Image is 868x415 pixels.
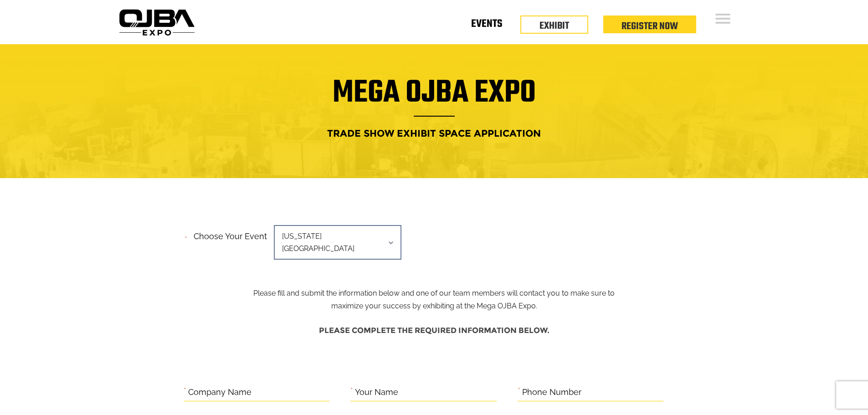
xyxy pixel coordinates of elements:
span: [US_STATE][GEOGRAPHIC_DATA] [274,225,401,260]
textarea: Type your message and click 'Submit' [12,138,166,273]
input: Enter your email address [12,111,166,131]
label: Company Name [188,385,252,400]
h1: Mega OJBA Expo [122,80,746,117]
h4: Trade Show Exhibit Space Application [122,125,746,142]
a: Register Now [621,19,678,34]
h4: Please complete the required information below. [184,322,685,339]
a: EXHIBIT [539,18,569,34]
label: Choose your event [188,224,267,244]
p: Please fill and submit the information below and one of our team members will contact you to make... [246,229,622,313]
label: Your Name [355,385,398,400]
input: Enter your last name [12,84,166,104]
label: Phone Number [522,385,581,400]
a: Events [471,24,502,27]
div: Minimize live chat window [149,5,171,26]
em: Submit [134,281,165,293]
div: Leave a message [47,51,153,63]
